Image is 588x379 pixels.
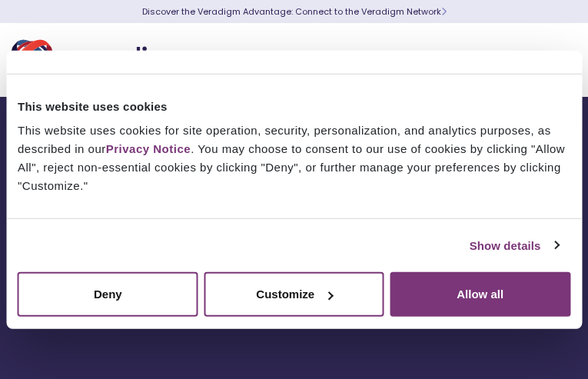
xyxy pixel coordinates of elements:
a: Discover the Veradigm Advantage: Connect to the Veradigm NetworkLearn More [142,5,447,18]
a: Privacy Notice [106,142,191,155]
img: Veradigm logo [12,35,196,85]
div: This website uses cookies for site operation, security, personalization, and analytics purposes, ... [18,121,570,195]
div: This website uses cookies [18,97,570,115]
span: Learn More [441,5,447,18]
a: Show details [470,236,559,254]
button: Toggle Navigation Menu [542,40,565,80]
button: Deny [18,272,198,317]
button: Allow all [390,272,570,317]
button: Customize [204,272,384,317]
